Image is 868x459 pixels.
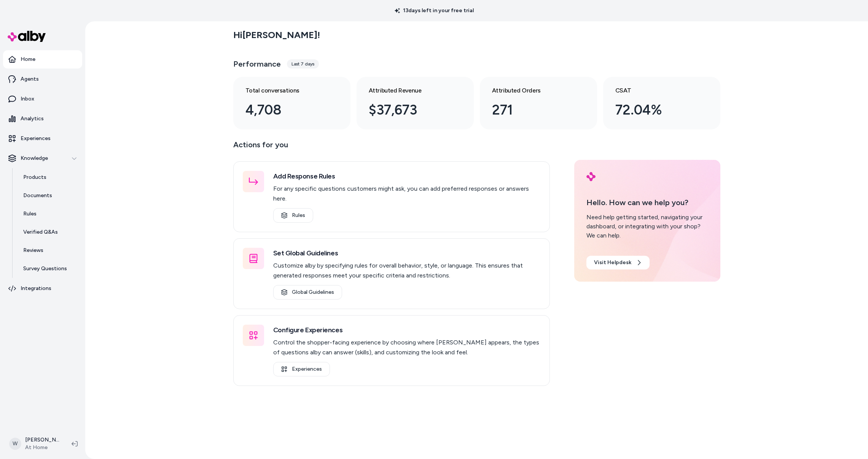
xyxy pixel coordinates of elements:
[603,77,720,129] a: CSAT 72.04%
[492,100,573,120] div: 271
[586,213,708,240] div: Need help getting started, navigating your dashboard, or integrating with your shop? We can help.
[273,325,540,335] h3: Configure Experiences
[25,436,59,444] p: [PERSON_NAME]
[3,70,82,88] a: Agents
[23,265,67,273] p: Survey Questions
[21,135,51,142] p: Experiences
[233,29,320,41] h2: Hi [PERSON_NAME] !
[21,285,51,292] p: Integrations
[3,110,82,128] a: Analytics
[23,247,43,254] p: Reviews
[492,86,573,95] h3: Attributed Orders
[586,172,596,181] img: alby Logo
[615,100,696,120] div: 72.04%
[16,223,82,241] a: Verified Q&As
[273,171,540,182] h3: Add Response Rules
[273,362,330,376] a: Experiences
[16,168,82,186] a: Products
[23,210,37,218] p: Rules
[23,192,52,199] p: Documents
[480,77,597,129] a: Attributed Orders 271
[287,59,319,69] div: Last 7 days
[273,208,313,223] a: Rules
[245,86,326,95] h3: Total conversations
[23,174,46,181] p: Products
[16,186,82,205] a: Documents
[16,241,82,260] a: Reviews
[3,279,82,298] a: Integrations
[245,100,326,120] div: 4,708
[586,256,650,269] a: Visit Helpdesk
[586,197,708,208] p: Hello. How can we help you?
[273,285,342,300] a: Global Guidelines
[233,59,281,69] h3: Performance
[8,31,46,42] img: alby Logo
[5,432,65,456] button: W[PERSON_NAME]At Home
[233,77,350,129] a: Total conversations 4,708
[16,205,82,223] a: Rules
[21,95,34,103] p: Inbox
[369,100,449,120] div: $37,673
[9,438,21,450] span: W
[369,86,449,95] h3: Attributed Revenue
[273,338,540,357] p: Control the shopper-facing experience by choosing where [PERSON_NAME] appears, the types of quest...
[25,444,59,451] span: At Home
[3,129,82,148] a: Experiences
[21,75,39,83] p: Agents
[273,184,540,204] p: For any specific questions customers might ask, you can add preferred responses or answers here.
[3,149,82,167] button: Knowledge
[21,115,44,123] p: Analytics
[273,248,540,258] h3: Set Global Guidelines
[23,228,58,236] p: Verified Q&As
[16,260,82,278] a: Survey Questions
[615,86,696,95] h3: CSAT
[233,139,550,157] p: Actions for you
[357,77,474,129] a: Attributed Revenue $37,673
[3,90,82,108] a: Inbox
[390,7,478,14] p: 13 days left in your free trial
[21,56,35,63] p: Home
[3,50,82,69] a: Home
[21,155,48,162] p: Knowledge
[273,261,540,280] p: Customize alby by specifying rules for overall behavior, style, or language. This ensures that ge...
